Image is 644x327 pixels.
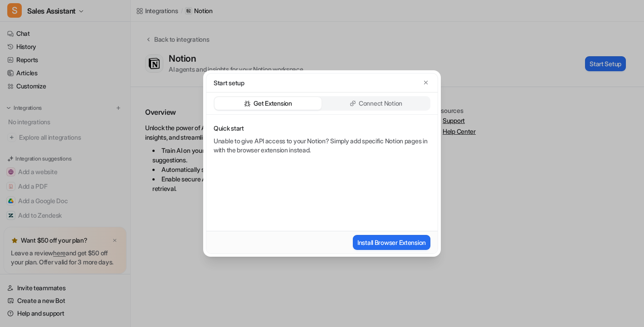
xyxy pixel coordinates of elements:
p: Quick start [214,124,429,133]
p: Unable to give API access to your Notion? Simply add specific Notion pages in with the browser ex... [214,137,429,155]
p: Start setup [214,78,244,88]
p: Connect Notion [359,99,402,108]
p: Get Extension [254,99,292,108]
button: Install Browser Extension [353,235,430,250]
